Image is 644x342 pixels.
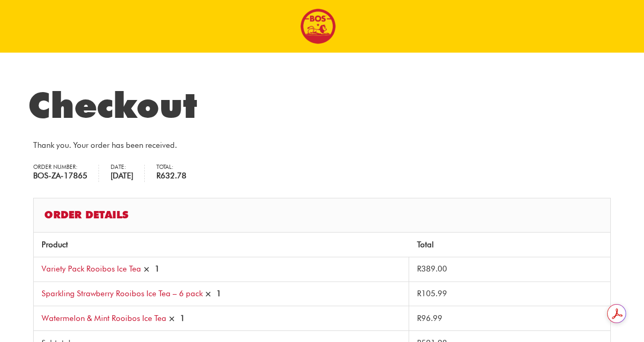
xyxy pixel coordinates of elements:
[33,139,611,152] p: Thank you. Your order has been received.
[143,264,160,274] strong: × 1
[417,289,421,298] span: R
[33,198,611,232] h2: Order details
[111,165,145,182] li: Date:
[417,314,421,323] span: R
[156,171,161,180] span: R
[417,289,447,298] bdi: 105.99
[28,84,616,126] h1: Checkout
[409,233,610,257] th: Total
[417,264,447,274] bdi: 389.00
[42,289,203,298] a: Sparkling Strawberry Rooibos Ice Tea – 6 pack
[169,314,185,323] strong: × 1
[300,8,336,44] img: BOS logo finals-200px
[156,165,197,182] li: Total:
[205,289,221,298] strong: × 1
[33,170,87,182] strong: BOS-ZA-17865
[111,170,133,182] strong: [DATE]
[33,165,99,182] li: Order number:
[156,171,186,180] bdi: 632.78
[417,314,442,323] bdi: 96.99
[34,233,409,257] th: Product
[42,264,141,274] a: Variety Pack Rooibos Ice Tea
[417,264,421,274] span: R
[42,314,166,323] a: Watermelon & Mint Rooibos Ice Tea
